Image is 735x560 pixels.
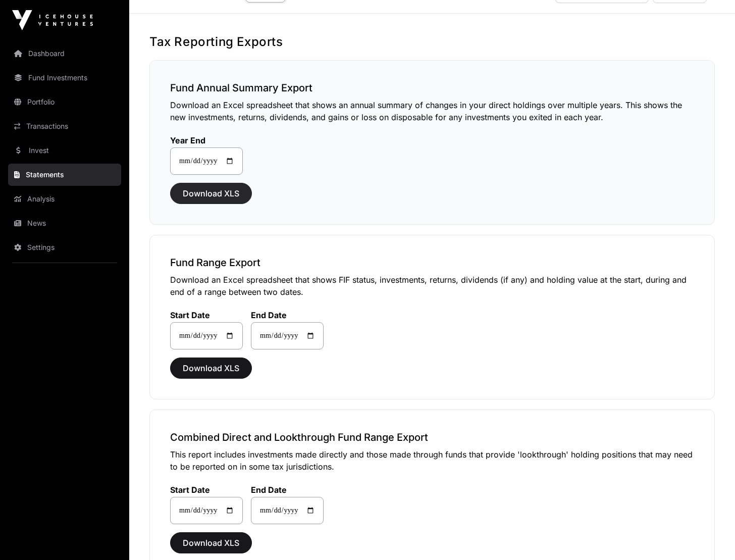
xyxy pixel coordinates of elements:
button: Download XLS [170,532,252,553]
a: Transactions [8,115,121,137]
a: Fund Investments [8,67,121,89]
span: Download XLS [183,362,239,374]
img: Icehouse Ventures Logo [12,10,93,30]
p: This report includes investments made directly and those made through funds that provide 'lookthr... [170,448,694,473]
h3: Fund Annual Summary Export [170,81,694,95]
label: Year End [170,135,243,145]
a: News [8,212,121,234]
p: Download an Excel spreadsheet that shows an annual summary of changes in your direct holdings ove... [170,99,694,123]
a: Dashboard [8,42,121,65]
label: End Date [251,485,324,495]
a: Settings [8,236,121,259]
button: Download XLS [170,358,252,379]
label: Start Date [170,310,243,320]
label: Start Date [170,485,243,495]
span: Download XLS [183,187,239,199]
h3: Combined Direct and Lookthrough Fund Range Export [170,430,694,444]
a: Analysis [8,188,121,210]
a: Portfolio [8,91,121,113]
h1: Tax Reporting Exports [149,34,715,50]
button: Download XLS [170,183,252,204]
p: Download an Excel spreadsheet that shows FIF status, investments, returns, dividends (if any) and... [170,274,694,298]
label: End Date [251,310,324,320]
a: Invest [8,139,121,162]
h3: Fund Range Export [170,256,694,270]
iframe: Chat Widget [685,512,735,560]
span: Download XLS [183,537,239,549]
a: Statements [8,164,121,186]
